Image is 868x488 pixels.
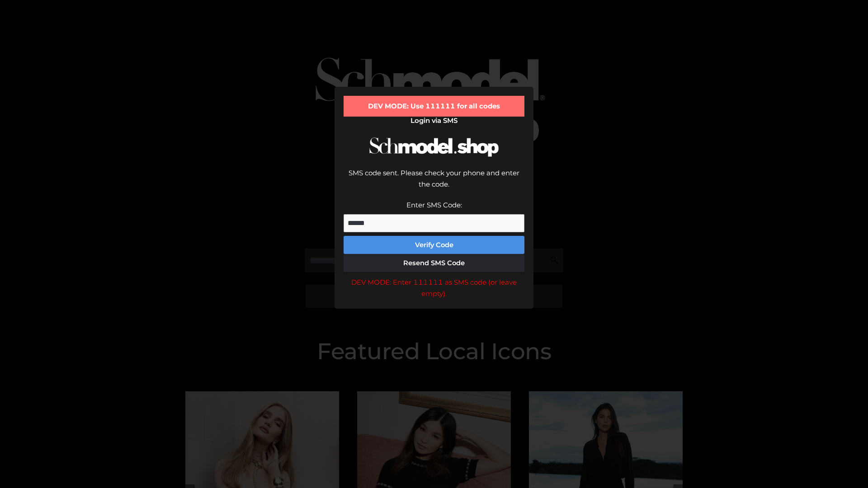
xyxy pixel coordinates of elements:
div: DEV MODE: Use 111111 for all codes [344,96,524,117]
h2: Login via SMS [344,117,524,125]
div: SMS code sent. Please check your phone and enter the code. [344,167,524,199]
button: Resend SMS Code [344,254,524,272]
img: Schmodel Logo [366,129,502,165]
div: DEV MODE: Enter 111111 as SMS code (or leave empty). [344,277,524,300]
label: Enter SMS Code: [406,201,462,209]
button: Verify Code [344,236,524,254]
